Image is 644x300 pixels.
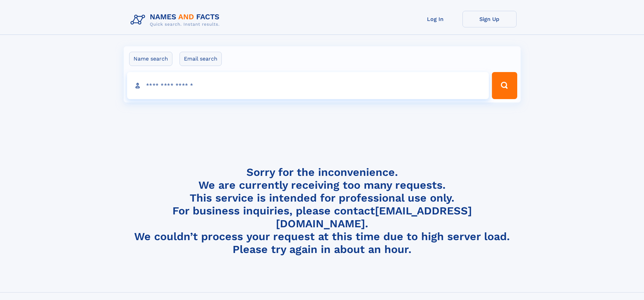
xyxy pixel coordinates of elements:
[127,72,489,99] input: search input
[462,11,517,27] a: Sign Up
[492,72,517,99] button: Search Button
[408,11,462,27] a: Log In
[128,166,517,256] h4: Sorry for the inconvenience. We are currently receiving too many requests. This service is intend...
[128,11,225,29] img: Logo Names and Facts
[129,52,172,66] label: Name search
[276,204,472,230] a: [EMAIL_ADDRESS][DOMAIN_NAME]
[180,52,222,66] label: Email search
